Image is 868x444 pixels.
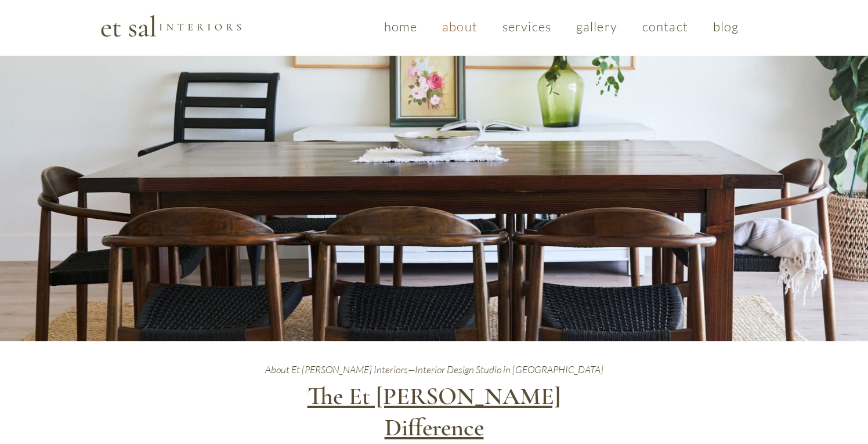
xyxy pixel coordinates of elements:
a: services [492,13,561,40]
a: contact [632,13,698,40]
span: about [442,19,478,34]
a: gallery [566,13,627,40]
img: Et Sal Logo [100,14,242,38]
span: home [384,19,417,34]
span: services [502,19,551,34]
span: blog [713,19,739,34]
a: home [374,13,428,40]
span: About Et [PERSON_NAME] Interiors—Interior Design Studio in [GEOGRAPHIC_DATA] [265,363,603,376]
span: The Et [PERSON_NAME] Difference [308,381,561,442]
span: contact [642,19,688,34]
a: blog [703,13,749,40]
nav: Site [374,13,749,40]
span: gallery [576,19,617,34]
a: about [432,13,488,40]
